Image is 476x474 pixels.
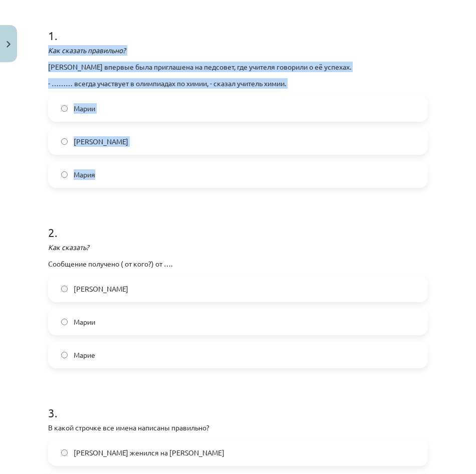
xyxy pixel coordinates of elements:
[61,449,68,456] input: [PERSON_NAME] женился на [PERSON_NAME]
[48,259,428,269] p: Сообщение получено ( от кого?) от ….
[74,169,95,180] span: Мария
[74,136,128,147] span: [PERSON_NAME]
[61,138,68,145] input: [PERSON_NAME]
[61,171,68,178] input: Мария
[48,11,428,42] h1: 1 .
[7,41,11,48] img: icon-close-lesson-0947bae3869378f0d4975bcd49f059093ad1ed9edebbc8119c70593378902aed.svg
[61,319,68,325] input: Марии
[61,286,68,292] input: [PERSON_NAME]
[48,422,428,433] p: В какой строчке все имена написаны правильно?
[61,352,68,358] input: Марие
[61,105,68,112] input: Марии
[74,284,128,294] span: [PERSON_NAME]
[48,208,428,239] h1: 2 .
[74,350,95,360] span: Марие
[48,243,89,252] em: Как сказать?
[74,103,95,114] span: Марии
[48,388,428,419] h1: 3 .
[74,447,224,458] span: [PERSON_NAME] женился на [PERSON_NAME]
[48,62,428,72] p: [PERSON_NAME] впервые была приглашена на педсовет, где учителя говорили о её успехах.
[48,78,428,89] p: - ……… всегда участвует в олимпиадах по химии, - сказал учитель химии.
[74,317,95,327] span: Марии
[48,46,126,55] em: Как сказать правильно?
